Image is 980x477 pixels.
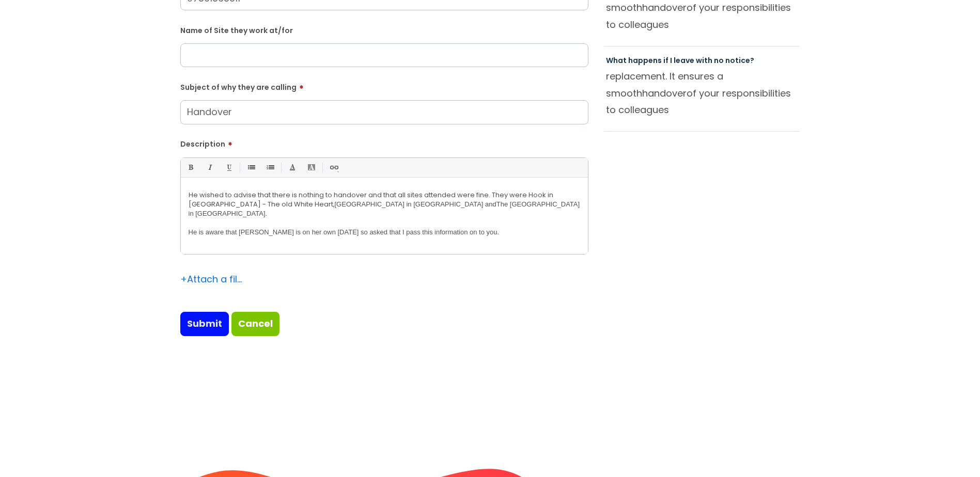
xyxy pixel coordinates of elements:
p: He wished to advise that there is nothing to handover and that all sites attended were fine. They... [189,190,580,218]
div: Attach a file [180,271,242,288]
a: Bold (Ctrl-B) [184,161,197,174]
a: Italic (Ctrl-I) [203,161,216,174]
span: [GEOGRAPHIC_DATA] in [GEOGRAPHIC_DATA] and [335,200,496,208]
a: Back Color [305,161,318,174]
label: Name of Site they work at/for [180,24,588,35]
span: handover [642,1,687,14]
a: Link [327,161,340,174]
a: Font Color [286,161,299,174]
a: • Unordered List (Ctrl-Shift-7) [244,161,257,174]
span: handover [642,87,687,100]
a: Cancel [231,312,279,336]
span: He is aware that [PERSON_NAME] is on her own [DATE] so asked that I pass this information on to you. [189,228,500,236]
a: 1. Ordered List (Ctrl-Shift-8) [263,161,276,174]
a: What happens if I leave with no notice? [606,55,754,66]
a: Underline(Ctrl-U) [222,161,235,174]
label: Description [180,136,588,149]
p: replacement. It ensures a smooth of your responsibilities to colleagues [606,68,798,118]
label: Subject of why they are calling [180,79,588,92]
input: Submit [180,312,229,336]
